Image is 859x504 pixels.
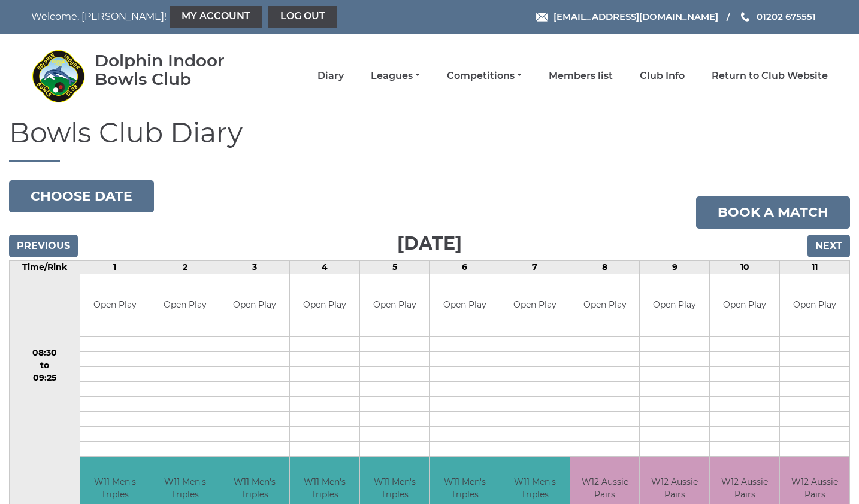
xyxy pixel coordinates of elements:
a: Phone us 01202 675551 [739,10,816,23]
h1: Bowls Club Diary [9,118,850,162]
td: 5 [360,260,430,274]
td: 08:30 to 09:25 [10,274,80,457]
img: Dolphin Indoor Bowls Club [31,49,85,103]
td: Open Play [780,274,849,337]
td: 9 [640,260,710,274]
span: 01202 675551 [757,11,816,22]
a: Competitions [447,69,522,83]
td: Open Play [150,274,220,337]
td: 7 [500,260,570,274]
a: Email [EMAIL_ADDRESS][DOMAIN_NAME] [536,10,718,23]
div: Dolphin Indoor Bowls Club [95,51,259,89]
a: Club Info [640,69,685,83]
td: 4 [290,260,360,274]
td: Open Play [80,274,150,337]
td: 6 [430,260,500,274]
td: 3 [220,260,290,274]
td: Open Play [360,274,429,337]
a: Members list [549,69,613,83]
span: [EMAIL_ADDRESS][DOMAIN_NAME] [553,11,718,22]
td: Open Play [220,274,290,337]
td: Open Play [290,274,359,337]
td: Open Play [430,274,500,337]
td: 8 [570,260,640,274]
a: Book a match [696,196,850,229]
td: Open Play [570,274,640,337]
a: Diary [317,69,344,83]
td: Open Play [500,274,570,337]
nav: Welcome, [PERSON_NAME]! [31,6,353,28]
img: Phone us [741,12,749,22]
a: My Account [170,6,262,28]
td: Open Play [710,274,779,337]
a: Return to Club Website [712,69,828,83]
td: Open Play [640,274,709,337]
button: Choose date [9,180,154,212]
td: 10 [710,260,780,274]
a: Leagues [371,69,420,83]
img: Email [536,13,548,22]
td: 11 [780,260,850,274]
td: Time/Rink [10,260,80,274]
a: Log out [268,6,337,28]
input: Previous [9,235,78,257]
td: 1 [80,260,150,274]
td: 2 [150,260,220,274]
input: Next [807,235,850,257]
